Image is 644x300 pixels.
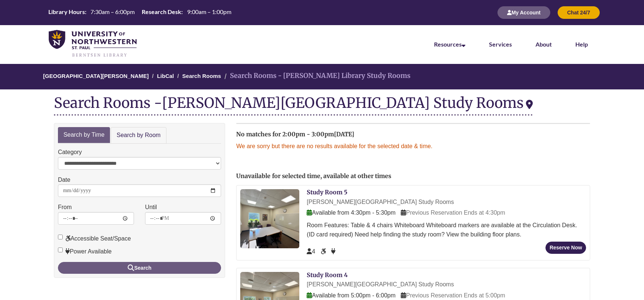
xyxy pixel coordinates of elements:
img: Study Room 5 [240,189,299,248]
a: Search Rooms [182,73,221,79]
div: Search Rooms - [54,95,533,116]
span: Available from 4:30pm - 5:30pm [307,209,395,216]
button: Chat 24/7 [558,6,600,19]
img: UNWSP Library Logo [49,30,137,58]
label: Power Available [58,247,112,256]
a: Study Room 4 [307,271,348,279]
label: Date [58,175,70,185]
th: Library Hours: [45,8,87,16]
li: Search Rooms - [PERSON_NAME] Library Study Rooms [223,71,410,81]
label: From [58,202,72,212]
input: Accessible Seat/Space [58,235,63,239]
button: Reserve Now [545,242,586,254]
th: Research Desk: [139,8,184,16]
a: My Account [497,9,550,16]
h2: Unavailable for selected time, available at other times [236,173,590,180]
span: Available from 5:00pm - 6:00pm [307,292,395,299]
label: Category [58,147,82,157]
a: Help [575,41,588,48]
div: Room Features: Table & 4 chairs Whiteboard Whiteboard markers are available at the Circulation De... [307,221,586,239]
span: 7:30am – 6:00pm [90,8,135,15]
div: [PERSON_NAME][GEOGRAPHIC_DATA] Study Rooms [307,197,586,207]
p: We are sorry but there are no results available for the selected date & time. [236,142,590,151]
div: [PERSON_NAME][GEOGRAPHIC_DATA] Study Rooms [307,280,586,289]
label: Until [145,202,157,212]
span: Accessible Seat/Space [321,248,327,255]
a: Resources [434,41,465,48]
a: About [535,41,552,48]
a: Search by Room [111,127,166,144]
h2: No matches for 2:00pm - 3:00pm[DATE] [236,131,590,138]
span: Previous Reservation Ends at 5:00pm [401,292,505,299]
span: Power Available [331,248,335,255]
a: Hours Today [45,8,234,17]
a: Search by Time [58,127,110,143]
nav: Breadcrumb [54,64,590,89]
a: Services [489,41,512,48]
table: Hours Today [45,8,234,17]
span: Previous Reservation Ends at 4:30pm [401,209,505,216]
a: Chat 24/7 [558,9,600,16]
a: [GEOGRAPHIC_DATA][PERSON_NAME] [43,73,149,79]
label: Accessible Seat/Space [58,234,131,243]
input: Power Available [58,248,63,252]
a: LibCal [157,73,174,79]
button: Search [58,262,221,274]
div: [PERSON_NAME][GEOGRAPHIC_DATA] Study Rooms [162,94,533,112]
a: Study Room 5 [307,188,347,196]
button: My Account [497,6,550,19]
span: The capacity of this space [307,248,315,255]
span: 9:00am – 1:00pm [187,8,231,15]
